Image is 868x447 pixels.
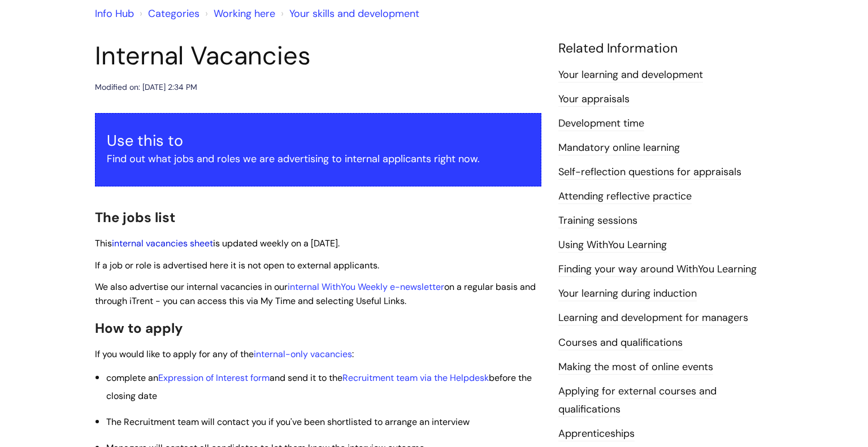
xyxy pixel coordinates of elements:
a: Finding your way around WithYou Learning [558,262,757,277]
a: Working here [214,7,275,20]
a: Using WithYou Learning [558,238,667,253]
a: internal vacancies sheet [112,237,213,249]
h4: Related Information [558,41,773,57]
a: Recruitment team via the Helpdesk [342,372,489,384]
a: Applying for external courses and qualifications [558,384,717,417]
a: Your skills and development [289,7,419,20]
span: How to apply [95,319,183,337]
div: Modified on: [DATE] 2:34 PM [95,80,197,94]
a: Training sessions [558,214,637,228]
a: Info Hub [95,7,134,20]
h3: Use this to [107,132,530,150]
li: Solution home [137,5,199,23]
a: Making the most of online events [558,360,713,375]
span: This is updated weekly on a [DATE]. [95,237,340,249]
a: Your learning during induction [558,287,697,301]
a: Attending reflective practice [558,189,692,204]
a: Apprenticeships [558,427,635,441]
a: Learning and development for managers [558,311,748,326]
p: Find out what jobs and roles we are advertising to internal applicants right now. [107,150,530,168]
a: Expression of Interest form [158,372,270,384]
li: Working here [202,5,275,23]
h1: Internal Vacancies [95,41,541,71]
a: Mandatory online learning [558,141,680,155]
span: and send it to the before the c [106,372,532,402]
span: complete an [106,372,158,384]
span: The Recruitment team will contact you if you've been shortlisted to arrange an interview [106,416,470,428]
li: Your skills and development [278,5,419,23]
a: internal-only vacancies [254,348,352,360]
a: Your learning and development [558,68,703,83]
span: If you would like to apply for any of the : [95,348,354,360]
span: We also advertise our internal vacancies in our on a regular basis and through iTrent - you can a... [95,281,536,307]
span: losing date [111,390,157,402]
span: The jobs list [95,209,175,226]
a: Your appraisals [558,92,630,107]
span: If a job or role is advertised here it is not open to external applicants. [95,259,379,271]
a: internal WithYou Weekly e-newsletter [288,281,444,293]
a: Self-reflection questions for appraisals [558,165,741,180]
a: Categories [148,7,199,20]
a: Courses and qualifications [558,336,683,350]
a: Development time [558,116,644,131]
